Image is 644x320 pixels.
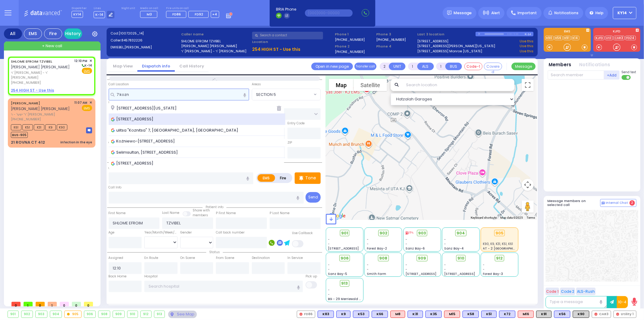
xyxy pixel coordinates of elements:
[328,242,330,246] span: -
[595,36,604,40] a: KJFD
[11,88,54,93] u: 254 HIGH ST - Use this
[203,205,226,209] span: Patient info
[181,49,250,54] label: ר' [PERSON_NAME] - ר' [PERSON_NAME]
[144,230,178,235] div: Year/Month/Week/Day
[405,231,413,235] div: 11%
[329,79,354,91] button: Show street map
[484,63,502,70] button: Covered
[328,237,330,242] span: -
[297,311,315,318] div: FD86
[127,311,138,318] div: 910
[292,231,313,236] label: Use Callback
[8,311,18,318] div: 901
[11,80,41,85] span: [PHONE_NUMBER]
[336,311,351,318] div: BLS
[111,160,156,166] span: [STREET_ADDRESS]
[335,37,365,42] label: [PHONE_NUMBER]
[4,28,22,39] div: All
[82,105,92,111] span: EMS
[592,311,611,318] div: CAR3
[335,49,365,54] label: [PHONE_NUMBER]
[81,63,92,68] span: K-14
[252,82,261,87] label: Areas
[389,63,405,70] button: UNIT
[252,32,323,39] input: Search a contact
[11,117,41,122] span: [PHONE_NUMBER]
[111,118,115,121] img: google_icon.svg
[175,63,209,69] a: Call History
[11,302,21,306] span: 0
[554,10,578,16] span: Notifications
[111,140,115,143] img: google_icon.svg
[84,302,93,306] span: 0
[605,36,613,40] a: Util
[418,230,426,236] span: 903
[418,49,482,54] a: [STREET_ADDRESS] Monroe [US_STATE]
[111,129,115,132] img: google_icon.svg
[418,32,476,37] label: Last 3 location
[22,124,33,130] span: K51
[405,237,407,242] span: -
[109,185,122,190] label: Call Info
[576,288,596,295] button: ALS-Rush
[511,63,536,70] button: Message
[252,256,270,260] label: Destination
[327,212,347,220] img: Google
[444,311,460,318] div: ALS
[144,256,158,260] label: En Route
[604,70,620,80] button: +Add
[405,263,407,267] span: -
[11,106,70,111] span: [PERSON_NAME] [PERSON_NAME]
[109,256,123,260] label: Assigned
[168,311,197,318] div: See map
[111,138,177,144] span: Koźniewo-[STREET_ADDRESS]
[287,256,303,260] label: In Service
[75,100,88,105] span: 11:07 AM
[481,311,497,318] div: K51
[445,63,462,70] button: BUS
[405,242,407,246] span: -
[463,311,479,318] div: BLS
[21,311,33,318] div: 902
[520,39,533,44] a: Use this
[483,242,513,246] span: K90, K9, K31, K51, K61
[372,311,388,318] div: K66
[602,202,605,205] img: comment-alt.png
[379,255,387,261] span: 908
[614,311,636,318] div: Utility 1
[457,230,465,236] span: 904
[405,272,436,276] span: [STREET_ADDRESS]
[616,313,619,316] img: red-radio-icon.svg
[595,10,604,16] span: Help
[390,311,405,318] div: M8
[341,255,349,261] span: 906
[36,311,47,318] div: 903
[42,43,62,49] span: + New call
[483,263,485,267] span: -
[327,212,347,220] a: Open this area in Google Maps (opens a new window)
[573,311,589,318] div: K90
[494,230,505,237] div: 905
[258,174,275,182] label: EMS
[618,10,627,16] span: KY14
[111,38,179,43] label: Caller:
[341,280,348,286] span: 913
[45,124,56,130] span: K9
[72,11,83,18] span: KY14
[111,45,179,50] label: DWIEBEL,[PERSON_NAME]
[24,28,42,39] div: EMS
[444,237,446,242] span: -
[376,37,406,42] label: [PHONE_NUMBER]
[380,230,387,236] span: 902
[137,63,175,69] a: Dispatch info
[252,46,300,52] u: 254 HIGH ST - Use this
[444,267,446,272] span: -
[119,31,144,36] span: [10072025_14]
[111,151,115,154] img: google_icon.svg
[630,200,635,206] span: 2
[525,32,533,36] div: K-14
[328,288,330,292] span: -
[147,12,152,17] span: M3
[34,124,44,130] span: K31
[335,44,374,49] span: Phone 2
